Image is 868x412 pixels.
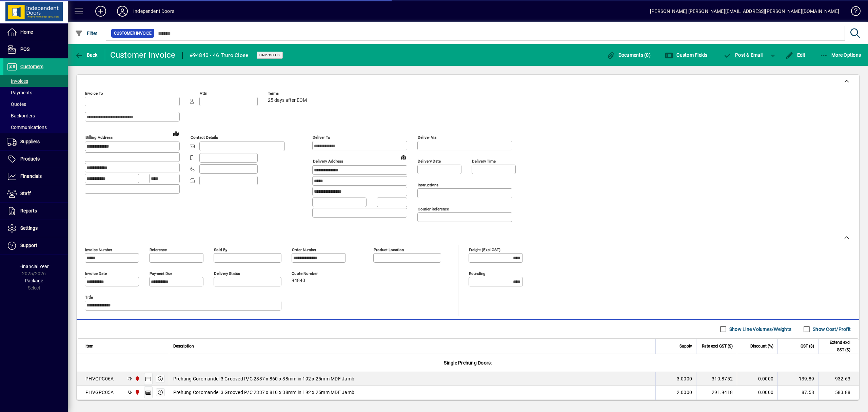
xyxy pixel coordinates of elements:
span: Backorders [7,113,35,118]
button: Back [73,49,99,61]
a: View on map [171,128,181,139]
mat-label: Freight (excl GST) [469,247,500,252]
span: Home [20,29,33,35]
span: Settings [20,225,38,231]
a: View on map [398,152,409,163]
span: Financials [20,173,42,179]
span: GST ($) [801,342,814,350]
a: Suppliers [3,133,68,150]
span: Customers [20,64,43,69]
span: Description [173,342,194,350]
span: Supply [679,342,692,350]
label: Show Cost/Profit [811,326,851,333]
span: Communications [7,125,47,130]
span: Item [85,342,94,350]
span: Support [20,243,37,248]
a: Reports [3,203,68,220]
button: Post & Email [720,49,766,61]
mat-label: Title [85,295,93,300]
a: Home [3,24,68,41]
span: Unposted [259,53,280,57]
a: Staff [3,185,68,202]
mat-label: Courier Reference [418,207,449,211]
button: Documents (0) [605,49,652,61]
span: Rate excl GST ($) [702,342,733,350]
div: Customer Invoice [110,50,176,60]
span: Prehung Coromandel 3 Grooved P/C 2337 x 810 x 38mm in 192 x 25mm MDF Jamb [173,389,354,396]
span: P [735,52,738,58]
mat-label: Reference [150,247,167,252]
span: Products [20,156,40,162]
td: 0.0000 [737,372,777,386]
div: 291.9418 [701,389,733,396]
span: Filter [75,31,98,36]
span: Custom Fields [665,52,708,58]
mat-label: Payment due [150,271,172,276]
span: 25 days after EOM [268,98,307,103]
a: Knowledge Base [846,1,860,23]
a: Products [3,151,68,168]
span: Staff [20,191,31,196]
app-page-header-button: Back [68,49,105,61]
mat-label: Invoice number [85,247,112,252]
a: Backorders [3,110,68,121]
span: Discount (%) [750,342,773,350]
div: 310.8752 [701,375,733,382]
button: Custom Fields [663,49,709,61]
span: Prehung Coromandel 3 Grooved P/C 2337 x 860 x 38mm in 192 x 25mm MDF Jamb [173,375,354,382]
div: #94840 - 46 Truro Close [190,50,249,61]
td: 0.0000 [737,386,777,399]
a: Settings [3,220,68,237]
div: PHVGPC06A [85,375,114,382]
span: Edit [785,52,806,58]
mat-label: Deliver To [313,135,330,140]
span: Extend excl GST ($) [823,339,850,354]
button: More Options [818,49,863,61]
td: 87.58 [777,386,818,399]
span: Reports [20,208,37,213]
mat-label: Delivery date [418,159,441,164]
label: Show Line Volumes/Weights [728,326,791,333]
mat-label: Delivery time [472,159,496,164]
button: Filter [73,27,99,39]
a: Communications [3,121,68,133]
span: ost & Email [724,52,763,58]
span: Suppliers [20,139,40,144]
a: Financials [3,168,68,185]
a: Payments [3,87,68,98]
div: [PERSON_NAME] [PERSON_NAME][EMAIL_ADDRESS][PERSON_NAME][DOMAIN_NAME] [650,6,839,17]
div: Single Prehung Doors: [77,354,859,372]
a: Support [3,237,68,254]
mat-label: Rounding [469,271,485,276]
button: Edit [784,49,807,61]
mat-label: Invoice To [85,91,103,96]
a: Quotes [3,98,68,110]
span: Quote number [292,271,332,276]
span: POS [20,46,29,52]
a: Invoices [3,75,68,87]
mat-label: Attn [200,91,207,96]
span: Financial Year [19,264,49,269]
span: Quotes [7,101,26,107]
span: 2.0000 [677,389,692,396]
mat-label: Order number [292,247,316,252]
mat-label: Deliver via [418,135,436,140]
mat-label: Instructions [418,183,438,187]
button: Profile [112,5,133,17]
mat-label: Sold by [214,247,227,252]
button: Add [90,5,112,17]
span: Invoices [7,78,28,84]
td: 932.63 [818,372,859,386]
a: POS [3,41,68,58]
td: 139.89 [777,372,818,386]
span: More Options [820,52,861,58]
div: Independent Doors [133,6,174,17]
td: 583.88 [818,386,859,399]
span: Christchurch [133,389,141,396]
mat-label: Product location [374,247,404,252]
span: Christchurch [133,375,141,382]
mat-label: Invoice date [85,271,107,276]
div: PHVGPC05A [85,389,114,396]
span: Customer Invoice [114,30,152,37]
span: Package [25,278,43,283]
